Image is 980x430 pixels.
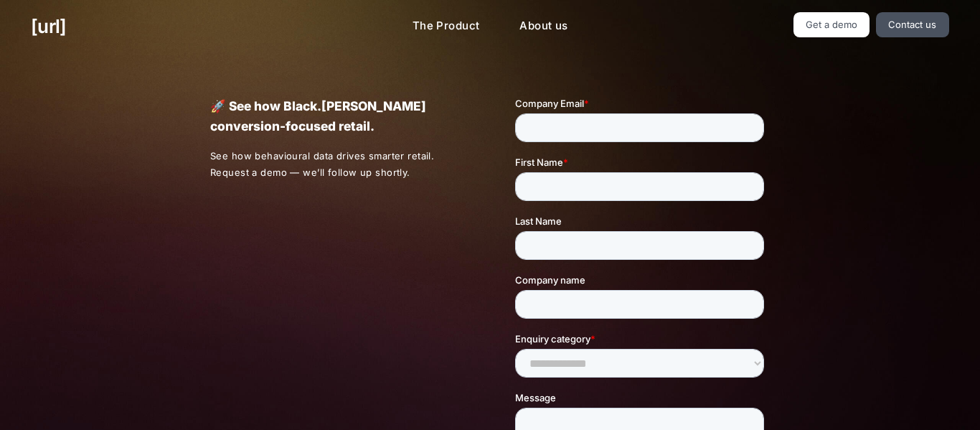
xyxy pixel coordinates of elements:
a: [URL] [31,12,66,40]
a: The Product [401,12,491,40]
p: See how behavioural data drives smarter retail. Request a demo — we’ll follow up shortly. [210,148,466,181]
a: About us [508,12,579,40]
a: Get a demo [793,12,870,37]
a: Contact us [876,12,949,37]
p: 🚀 See how Black.[PERSON_NAME] conversion-focused retail. [210,96,465,136]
